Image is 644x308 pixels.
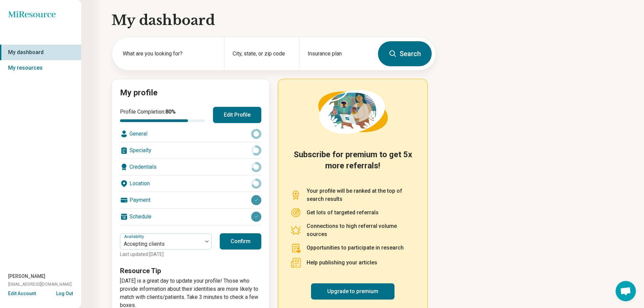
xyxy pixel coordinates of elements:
[120,126,261,142] div: General
[213,107,261,123] button: Edit Profile
[120,209,261,225] div: Schedule
[616,281,636,301] div: Open chat
[165,109,176,115] span: 80 %
[307,259,377,267] p: Help publishing your articles
[307,244,404,252] p: Opportunities to participate in research
[8,281,72,287] span: [EMAIL_ADDRESS][DOMAIN_NAME]
[8,273,45,280] span: [PERSON_NAME]
[120,108,205,122] div: Profile Completion:
[220,233,261,250] button: Confirm
[56,290,73,295] button: Log Out
[307,222,415,238] p: Connections to high referral volume sources
[120,142,261,159] div: Specialty
[8,290,36,297] button: Edit Account
[307,209,379,217] p: Get lots of targeted referrals
[120,192,261,208] div: Payment
[311,283,395,300] a: Upgrade to premium
[124,234,145,239] label: Availability
[120,175,261,192] div: Location
[290,149,415,179] h2: Subscribe for premium to get 5x more referrals!
[307,187,415,203] p: Your profile will be ranked at the top of search results
[120,251,212,258] p: Last updated: [DATE]
[112,11,436,30] h1: My dashboard
[120,159,261,175] div: Credentials
[120,266,261,276] h3: Resource Tip
[378,41,432,66] button: Search
[120,87,261,99] h2: My profile
[123,50,216,58] label: What are you looking for?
